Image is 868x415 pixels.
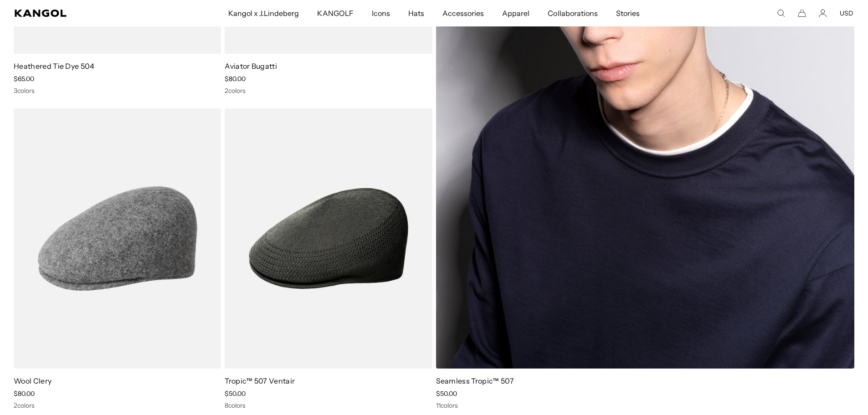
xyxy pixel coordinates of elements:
button: USD [840,9,853,17]
a: Seamless Tropic™ 507 [436,376,514,385]
span: $50.00 [225,389,246,398]
div: 11 colors [436,401,855,410]
img: Tropic™ 507 Ventair [225,108,432,369]
img: Wool Clery [14,108,221,369]
span: $80.00 [225,75,246,83]
span: $65.00 [14,75,34,83]
a: Heathered Tie Dye 504 [14,61,95,71]
a: Tropic™ 507 Ventair [225,376,295,385]
span: $50.00 [436,389,457,398]
summary: Search here [777,9,785,17]
span: $80.00 [14,389,35,398]
button: Cart [798,9,806,17]
a: Kangol [15,10,151,17]
a: Aviator Bugatti [225,61,277,71]
a: Account [819,9,827,17]
div: 8 colors [225,401,432,410]
a: Wool Clery [14,376,51,385]
div: 3 colors [14,87,221,95]
div: 2 colors [14,401,221,410]
div: 2 colors [225,87,432,95]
